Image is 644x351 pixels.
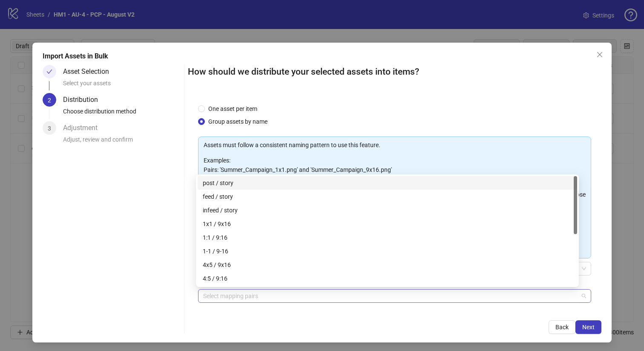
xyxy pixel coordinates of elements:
div: Adjustment [63,121,104,135]
div: 4:5 / 9:16 [198,272,577,285]
div: 1:1 / 9:16 [203,233,572,242]
div: 4x5 / 9x16 [203,260,572,270]
div: 1-1 / 9-16 [203,247,572,256]
button: Close [593,48,607,61]
span: 3 [48,125,51,132]
div: post / story [203,178,572,188]
div: infeed / story [198,203,577,217]
div: feed / story [198,190,577,203]
div: 1-1 / 9-16 [198,244,577,258]
div: Import Assets in Bulk [43,51,602,61]
button: Next [575,320,601,334]
div: 1:1 / 9:16 [198,231,577,244]
div: 4:5 / 9:16 [203,274,572,283]
div: feed / story [203,192,572,201]
span: 2 [48,97,51,104]
div: Distribution [63,93,105,107]
span: Group assets by name [205,117,271,126]
div: infeed / story [203,206,572,215]
div: Adjust, review and confirm [63,135,181,149]
div: 1x1 / 9x16 [198,217,577,231]
div: Asset Selection [63,65,116,78]
button: Back [549,320,575,334]
span: Back [555,324,569,331]
div: Choose distribution method [63,107,181,121]
span: close [596,51,603,58]
span: Next [582,324,595,331]
span: check [46,69,52,75]
p: Assets must follow a consistent naming pattern to use this feature. [204,140,586,150]
div: post / story [198,176,577,190]
h2: How should we distribute your selected assets into items? [188,65,602,79]
p: Examples: Pairs: 'Summer_Campaign_1x1.png' and 'Summer_Campaign_9x16.png' Triples: 'Summer_Campai... [204,156,586,184]
div: 1x1 / 9x16 [203,219,572,229]
div: Select your assets [63,78,181,93]
div: 4x5 / 9x16 [198,258,577,272]
span: One asset per item [205,104,261,113]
